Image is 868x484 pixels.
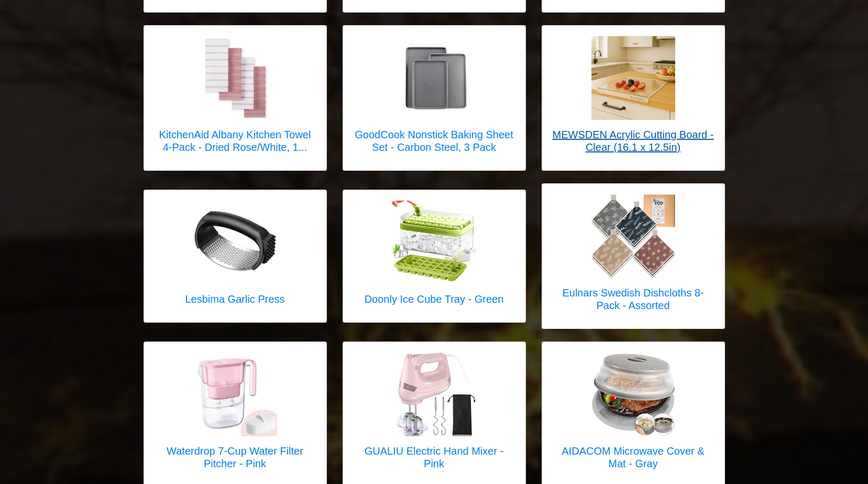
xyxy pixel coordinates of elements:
[155,353,316,476] a: Waterdrop 7-Cup Water Filter Pitcher - Pink Waterdrop 7-Cup Water Filter Pitcher - Pink
[354,128,515,153] h5: GoodCook Nonstick Baking Sheet Set - Carbon Steel, 3 Pack
[155,128,316,153] h5: KitchenAid Albany Kitchen Towel 4-Pack - Dried Rose/White, 1...
[193,36,277,120] img: KitchenAid Albany Kitchen Towel 4-Pack - Dried Rose/White, 16"x26"
[185,201,284,312] a: Lesbima Garlic Press Lesbima Garlic Press
[392,36,476,120] img: GoodCook Nonstick Baking Sheet Set - Carbon Steel, 3 Pack
[365,201,504,312] a: Doonly Ice Cube Tray - Green Doonly Ice Cube Tray - Green
[354,445,515,470] h5: GUALIU Electric Hand Mixer - Pink
[591,353,675,436] img: AIDACOM Microwave Cover & Mat - Gray
[392,201,476,284] img: Doonly Ice Cube Tray - Green
[354,36,515,160] a: GoodCook Nonstick Baking Sheet Set - Carbon Steel, 3 Pack GoodCook Nonstick Baking Sheet Set - Ca...
[591,194,675,278] img: Eulnars Swedish Dishcloths 8-Pack - Assorted
[553,36,714,160] a: MEWSDEN Acrylic Cutting Board - Clear (16.1 x 12.5in) MEWSDEN Acrylic Cutting Board - Clear (16.1...
[553,445,714,470] h5: AIDACOM Microwave Cover & Mat - Gray
[193,353,277,436] img: Waterdrop 7-Cup Water Filter Pitcher - Pink
[354,353,515,476] a: GUALIU Electric Hand Mixer - Pink GUALIU Electric Hand Mixer - Pink
[553,128,714,153] h5: MEWSDEN Acrylic Cutting Board - Clear (16.1 x 12.5in)
[553,287,714,312] h5: Eulnars Swedish Dishcloths 8-Pack - Assorted
[185,293,284,305] h5: Lesbima Garlic Press
[155,445,316,470] h5: Waterdrop 7-Cup Water Filter Pitcher - Pink
[591,36,675,120] img: MEWSDEN Acrylic Cutting Board - Clear (16.1 x 12.5in)
[553,194,714,318] a: Eulnars Swedish Dishcloths 8-Pack - Assorted Eulnars Swedish Dishcloths 8-Pack - Assorted
[193,201,277,284] img: Lesbima Garlic Press
[392,353,476,436] img: GUALIU Electric Hand Mixer - Pink
[365,293,504,305] h5: Doonly Ice Cube Tray - Green
[155,36,316,160] a: KitchenAid Albany Kitchen Towel 4-Pack - Dried Rose/White, 16"x26" KitchenAid Albany Kitchen Towe...
[553,353,714,476] a: AIDACOM Microwave Cover & Mat - Gray AIDACOM Microwave Cover & Mat - Gray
